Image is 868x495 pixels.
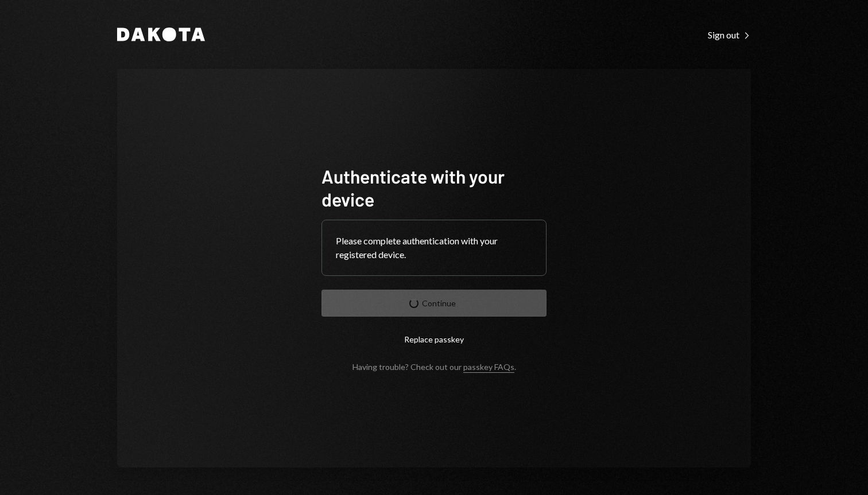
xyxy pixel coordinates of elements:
div: Having trouble? Check out our . [352,362,516,372]
div: Sign out [708,29,751,41]
div: Please complete authentication with your registered device. [336,234,532,262]
button: Replace passkey [321,326,547,353]
a: Sign out [708,28,751,41]
a: passkey FAQs [463,362,514,373]
h1: Authenticate with your device [321,165,547,211]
